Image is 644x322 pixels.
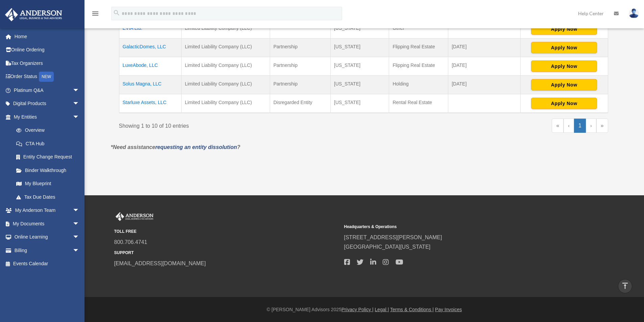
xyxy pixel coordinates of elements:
[114,261,206,266] a: [EMAIL_ADDRESS][DOMAIN_NAME]
[341,307,374,312] a: Privacy Policy |
[531,23,597,35] button: Apply Now
[91,12,99,18] a: menu
[5,97,90,110] a: Digital Productsarrow_drop_down
[344,244,431,250] a: [GEOGRAPHIC_DATA][US_STATE]
[5,56,90,70] a: Tax Organizers
[270,39,330,57] td: Partnership
[9,150,86,164] a: Entity Change Request
[5,204,90,217] a: My Anderson Teamarrow_drop_down
[73,204,86,218] span: arrow_drop_down
[9,164,86,177] a: Binder Walkthrough
[5,230,90,244] a: Online Learningarrow_drop_down
[155,144,237,150] a: requesting an entity dissolution
[73,110,86,124] span: arrow_drop_down
[9,137,86,150] a: CTA Hub
[435,307,462,312] a: Pay Invoices
[618,279,632,293] a: vertical_align_top
[531,98,597,109] button: Apply Now
[389,76,448,94] td: Holding
[564,119,574,133] a: Previous
[119,76,181,94] td: Solus Magna, LLC
[389,20,448,39] td: Other
[9,190,86,204] a: Tax Due Dates
[119,119,359,131] div: Showing 1 to 10 of 10 entries
[91,9,99,18] i: menu
[448,39,521,57] td: [DATE]
[113,9,120,17] i: search
[114,239,147,245] a: 800.706.4741
[181,57,270,76] td: Limited Liability Company (LLC)
[119,39,181,57] td: GalacticDomes, LLC
[181,39,270,57] td: Limited Liability Company (LLC)
[331,20,389,39] td: [US_STATE]
[331,39,389,57] td: [US_STATE]
[596,119,608,133] a: Last
[375,307,389,312] a: Legal |
[389,39,448,57] td: Flipping Real Estate
[448,76,521,94] td: [DATE]
[5,43,90,57] a: Online Ordering
[586,119,596,133] a: Next
[5,217,90,230] a: My Documentsarrow_drop_down
[331,94,389,113] td: [US_STATE]
[270,76,330,94] td: Partnership
[629,8,639,18] img: User Pic
[5,257,90,271] a: Events Calendar
[181,76,270,94] td: Limited Liability Company (LLC)
[73,83,86,97] span: arrow_drop_down
[344,223,569,230] small: Headquarters & Operations
[119,94,181,113] td: Starluxe Assets, LLC
[73,217,86,231] span: arrow_drop_down
[531,60,597,72] button: Apply Now
[114,212,155,221] img: Anderson Advisors Platinum Portal
[73,97,86,111] span: arrow_drop_down
[5,30,90,43] a: Home
[331,57,389,76] td: [US_STATE]
[5,244,90,257] a: Billingarrow_drop_down
[531,42,597,53] button: Apply Now
[39,72,54,82] div: NEW
[114,228,339,235] small: TOLL FREE
[344,234,442,240] a: [STREET_ADDRESS][PERSON_NAME]
[111,144,240,150] em: *Need assistance ?
[73,244,86,257] span: arrow_drop_down
[85,305,644,314] div: © [PERSON_NAME] Advisors 2025
[331,76,389,94] td: [US_STATE]
[5,110,86,124] a: My Entitiesarrow_drop_down
[270,57,330,76] td: Partnership
[114,249,339,256] small: SUPPORT
[389,94,448,113] td: Rental Real Estate
[531,79,597,91] button: Apply Now
[390,307,434,312] a: Terms & Conditions |
[5,83,90,97] a: Platinum Q&Aarrow_drop_down
[448,57,521,76] td: [DATE]
[621,282,629,290] i: vertical_align_top
[389,57,448,76] td: Flipping Real Estate
[73,230,86,244] span: arrow_drop_down
[181,20,270,39] td: Limited Liability Company (LLC)
[9,124,83,137] a: Overview
[3,8,64,21] img: Anderson Advisors Platinum Portal
[9,177,86,191] a: My Blueprint
[270,94,330,113] td: Disregarded Entity
[181,94,270,113] td: Limited Liability Company (LLC)
[119,57,181,76] td: LuxeAbode, LLC
[5,70,90,84] a: Order StatusNEW
[574,119,586,133] a: 1
[552,119,564,133] a: First
[119,20,181,39] td: EVIA Ltd.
